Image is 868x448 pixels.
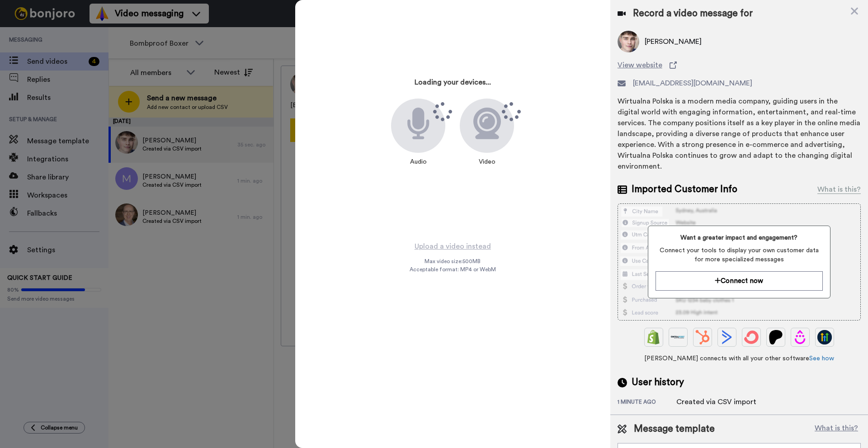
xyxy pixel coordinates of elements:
[474,153,500,171] div: Video
[656,271,822,291] button: Connect now
[406,153,431,171] div: Audio
[676,396,756,407] div: Created via CSV import
[695,330,710,344] img: Hubspot
[618,354,861,363] span: [PERSON_NAME] connects with all your other software
[618,60,861,71] a: View website
[809,355,834,362] a: See how
[817,184,861,195] div: What is this?
[646,330,661,344] img: Shopify
[618,96,861,172] div: Wirtualna Polska is a modern media company, guiding users in the digital world with engaging info...
[769,330,783,344] img: Patreon
[412,241,494,252] button: Upload a video instead
[410,266,496,273] span: Acceptable format: MP4 or WebM
[618,60,662,71] span: View website
[656,233,822,242] span: Want a greater impact and engagement?
[633,78,752,89] span: [EMAIL_ADDRESS][DOMAIN_NAME]
[632,376,684,389] span: User history
[632,183,737,196] span: Imported Customer Info
[793,330,807,344] img: Drip
[618,398,676,407] div: 1 minute ago
[425,258,481,265] span: Max video size: 500 MB
[720,330,734,344] img: ActiveCampaign
[415,79,491,87] h3: Loading your devices...
[744,330,759,344] img: ConvertKit
[817,330,832,344] img: GoHighLevel
[656,246,822,264] span: Connect your tools to display your own customer data for more specialized messages
[671,330,685,344] img: Ontraport
[634,422,715,436] span: Message template
[812,422,861,436] button: What is this?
